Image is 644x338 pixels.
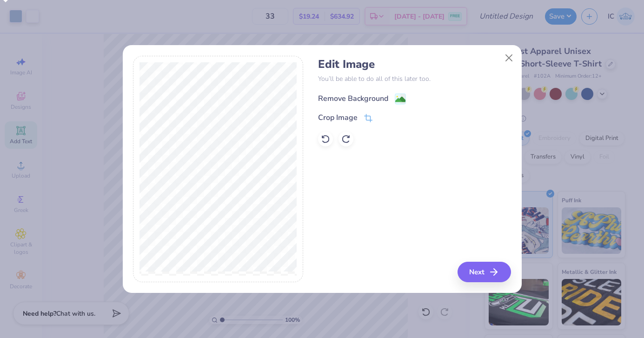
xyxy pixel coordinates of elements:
p: You’ll be able to do all of this later too. [318,74,511,84]
h4: Edit Image [318,58,511,71]
div: Remove Background [318,93,388,104]
button: Next [458,262,511,282]
button: Close [500,49,518,67]
div: Crop Image [318,112,358,123]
